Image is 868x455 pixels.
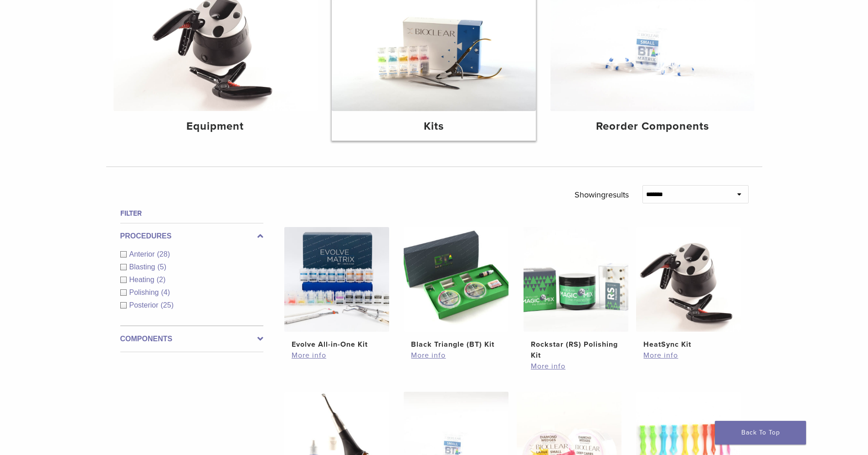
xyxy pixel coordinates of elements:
span: (25) [161,301,174,309]
img: Evolve All-in-One Kit [284,227,389,332]
h4: Equipment [121,118,310,135]
h4: Kits [339,118,529,135]
a: More info [643,350,734,361]
span: (5) [157,263,166,271]
span: (28) [157,250,170,258]
a: Rockstar (RS) Polishing KitRockstar (RS) Polishing Kit [523,227,629,361]
h4: Filter [120,208,263,219]
span: Heating [129,276,157,283]
a: HeatSync KitHeatSync Kit [636,227,742,350]
a: Evolve All-in-One KitEvolve All-in-One Kit [284,227,390,350]
h2: HeatSync Kit [643,339,734,350]
a: More info [411,350,501,361]
h2: Rockstar (RS) Polishing Kit [531,339,621,361]
span: Anterior [129,250,157,258]
img: Black Triangle (BT) Kit [404,227,508,332]
a: More info [531,361,621,372]
p: Showing results [575,185,629,204]
a: More info [292,350,382,361]
img: HeatSync Kit [636,227,741,332]
h4: Reorder Components [558,118,747,135]
a: Back To Top [715,421,806,445]
h2: Black Triangle (BT) Kit [411,339,501,350]
span: (4) [161,288,170,296]
span: Blasting [129,263,158,271]
label: Components [120,334,263,344]
a: Black Triangle (BT) KitBlack Triangle (BT) Kit [403,227,509,350]
span: Polishing [129,288,161,296]
span: (2) [157,276,166,283]
h2: Evolve All-in-One Kit [292,339,382,350]
img: Rockstar (RS) Polishing Kit [524,227,628,332]
label: Procedures [120,231,263,242]
span: Posterior [129,301,161,309]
